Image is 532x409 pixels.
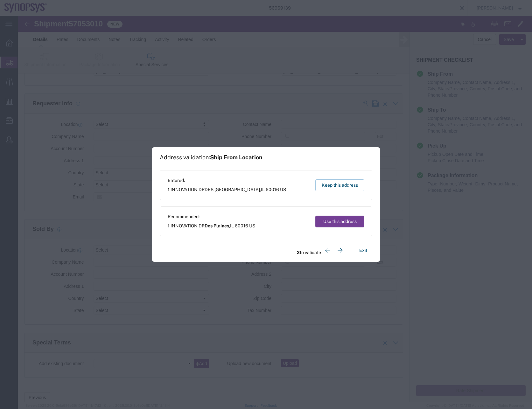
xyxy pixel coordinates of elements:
[230,223,234,228] span: IL
[168,223,255,229] span: 1 INNOVATION DR ,
[261,187,265,192] span: IL
[168,177,286,184] span: Entered:
[266,187,279,192] span: 60016
[168,186,286,193] span: 1 INNOVATION DR ,
[210,154,262,161] span: Ship From Location
[249,223,255,228] span: US
[315,216,364,227] button: Use this address
[354,245,372,256] button: Exit
[280,187,286,192] span: US
[160,154,262,161] h1: Address validation:
[205,187,260,192] span: DES [GEOGRAPHIC_DATA]
[205,223,229,228] span: Des Plaines
[315,179,364,191] button: Keep this address
[297,244,346,257] div: to validate
[235,223,248,228] span: 60016
[168,213,255,220] span: Recommended:
[297,250,300,255] span: 2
